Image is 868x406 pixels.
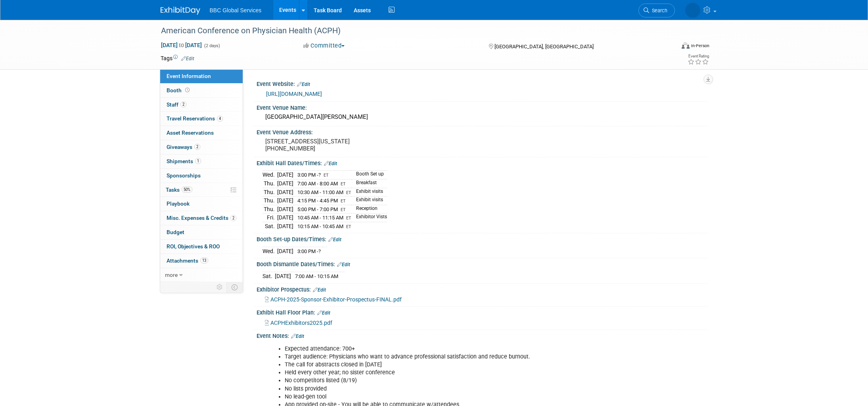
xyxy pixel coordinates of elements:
td: Exhibit visits [351,188,387,196]
li: No competitors listed (8/19) [285,377,616,385]
span: 3:00 PM - [297,172,322,178]
div: Event Venue Name: [257,102,708,112]
td: [DATE] [277,188,293,196]
a: more [160,268,243,282]
a: Event Information [160,69,243,83]
a: ACPH-2025-Sponsor-Exhibitor-Prospectus-FINAL.pdf [265,296,402,303]
li: The call for abstracts closed in [DATE] [285,361,616,369]
td: Wed. [263,171,277,179]
a: Edit [181,56,194,61]
li: No lists provided [285,385,616,393]
li: Expected attendance: 700+ [285,345,616,353]
span: ET [346,190,351,195]
span: 10:30 AM - 11:00 AM [297,189,343,195]
td: Breakfast [351,179,387,188]
td: Sat. [263,222,277,230]
span: ET [324,173,329,178]
span: Giveaways [167,144,200,150]
span: ET [341,198,346,204]
img: Michael Yablonowitz [685,3,700,18]
td: Fri. [263,213,277,222]
a: Booth [160,84,243,97]
span: (2 days) [203,43,220,48]
a: [URL][DOMAIN_NAME] [266,91,322,97]
a: Travel Reservations4 [160,112,243,126]
span: [DATE] [DATE] [161,42,202,49]
span: 4 [217,116,223,122]
td: [DATE] [277,247,293,255]
div: American Conference on Physician Health (ACPH) [158,24,663,38]
td: [DATE] [277,171,293,179]
span: Search [649,8,667,13]
div: Booth Set-up Dates/Times: [257,233,708,244]
td: [DATE] [277,222,293,230]
a: Edit [317,310,330,316]
div: Event Rating [688,54,709,58]
a: Edit [328,237,341,242]
td: Tags [161,54,194,62]
a: Edit [291,334,304,339]
img: Format-Inperson.png [682,42,690,49]
li: Target audience: Physicians who want to advance professional satisfaction and reduce burnout. [285,353,616,361]
span: 1 [195,158,201,164]
div: [GEOGRAPHIC_DATA][PERSON_NAME] [263,111,702,123]
td: Reception [351,205,387,213]
span: 4:15 PM - 4:45 PM [297,198,338,204]
a: Misc. Expenses & Credits2 [160,211,243,225]
td: [DATE] [277,213,293,222]
div: Exhibit Hall Dates/Times: [257,157,708,168]
a: Playbook [160,197,243,211]
span: 2 [194,144,200,150]
div: Booth Dismantle Dates/Times: [257,258,708,269]
pre: [STREET_ADDRESS][US_STATE] [PHONE_NUMBER] [265,138,436,152]
td: Thu. [263,196,277,205]
span: 50% [182,187,192,193]
span: Asset Reservations [167,130,214,136]
td: Thu. [263,205,277,213]
a: Edit [324,161,337,166]
a: Staff2 [160,98,243,112]
span: ? [318,248,321,254]
span: 7:00 AM - 10:15 AM [295,273,338,279]
button: Committed [301,42,348,50]
span: Budget [167,229,184,235]
a: Search [638,4,675,17]
a: Tasks50% [160,183,243,197]
span: BBC Global Services [210,7,262,13]
a: Attachments13 [160,254,243,268]
td: [DATE] [275,272,291,280]
span: Tasks [166,187,192,193]
a: Budget [160,225,243,239]
span: 2 [230,215,236,221]
td: Personalize Event Tab Strip [213,282,227,292]
a: Asset Reservations [160,126,243,140]
span: 10:45 AM - 11:15 AM [297,215,343,221]
span: Staff [167,101,186,108]
span: Misc. Expenses & Credits [167,215,236,221]
span: 7:00 AM - 8:00 AM [297,181,338,187]
td: Wed. [263,247,277,255]
span: ACPH-2025-Sponsor-Exhibitor-Prospectus-FINAL.pdf [270,296,402,303]
div: Event Format [628,41,710,53]
span: 13 [200,257,208,263]
span: [GEOGRAPHIC_DATA], [GEOGRAPHIC_DATA] [494,44,594,50]
li: No lead-gen tool [285,393,616,401]
td: Exhibit visits [351,196,387,205]
td: Sat. [263,272,275,280]
span: Shipments [167,158,201,164]
span: Travel Reservations [167,115,223,122]
span: Sponsorships [167,172,201,179]
span: 2 [180,101,186,107]
span: Booth not reserved yet [184,87,191,93]
a: Giveaways2 [160,140,243,154]
a: Shipments1 [160,154,243,168]
td: Booth Set up [351,171,387,179]
span: to [178,42,185,48]
td: Thu. [263,179,277,188]
td: Thu. [263,188,277,196]
span: Booth [167,87,191,93]
span: ET [346,215,351,221]
div: Event Website: [257,78,708,88]
span: 5:00 PM - 7:00 PM [297,206,338,212]
li: Held every other year; no sister conference [285,369,616,377]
